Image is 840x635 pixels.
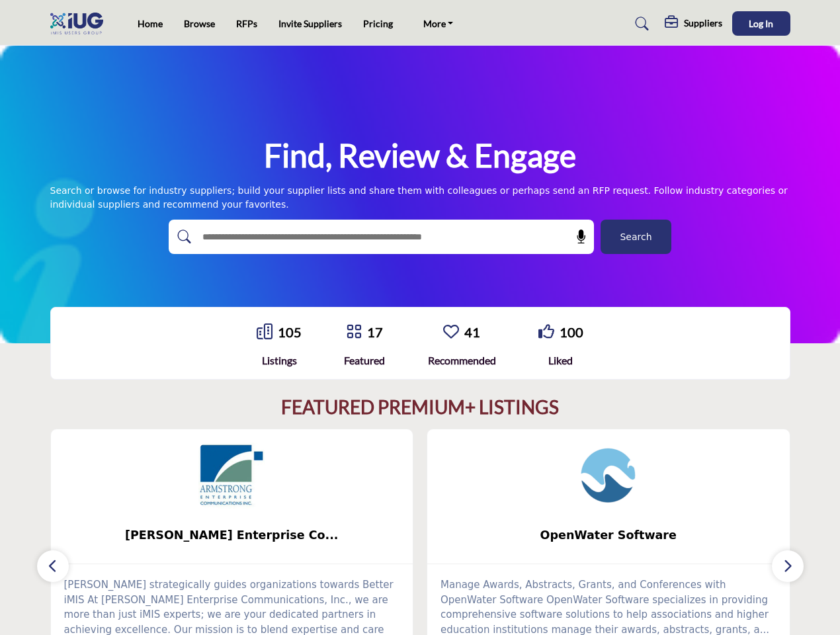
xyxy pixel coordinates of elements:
div: Liked [538,353,583,368]
span: [PERSON_NAME] Enterprise Co... [71,527,394,544]
div: Search or browse for industry suppliers; build your supplier lists and share them with colleagues... [50,184,790,212]
div: Listings [257,353,302,368]
span: Log In [749,18,773,29]
h5: Suppliers [684,17,722,29]
a: More [414,15,463,33]
button: Log In [732,11,790,36]
img: Armstrong Enterprise Communications [198,443,265,509]
span: OpenWater Software [447,527,770,544]
a: Browse [184,18,215,29]
div: Recommended [428,353,496,368]
button: Search [601,220,671,254]
a: Search [622,13,657,34]
h2: FEATURED PREMIUM+ LISTINGS [281,396,559,419]
a: 100 [560,324,583,340]
a: [PERSON_NAME] Enterprise Co... [51,518,413,553]
img: Site Logo [50,13,110,34]
a: RFPs [236,18,257,29]
div: Suppliers [665,16,722,32]
div: Featured [344,353,385,368]
b: OpenWater Software [447,518,770,553]
a: Go to Featured [346,323,362,341]
img: OpenWater Software [575,443,642,509]
a: Home [138,18,163,29]
i: Go to Liked [538,323,554,339]
a: 41 [464,324,480,340]
a: OpenWater Software [427,518,790,553]
span: Search [620,230,651,244]
a: Invite Suppliers [278,18,342,29]
a: 105 [278,324,302,340]
a: 17 [367,324,383,340]
h1: Find, Review & Engage [264,135,576,176]
a: Pricing [363,18,393,29]
a: Go to Recommended [443,323,459,341]
b: Armstrong Enterprise Communications [71,518,394,553]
